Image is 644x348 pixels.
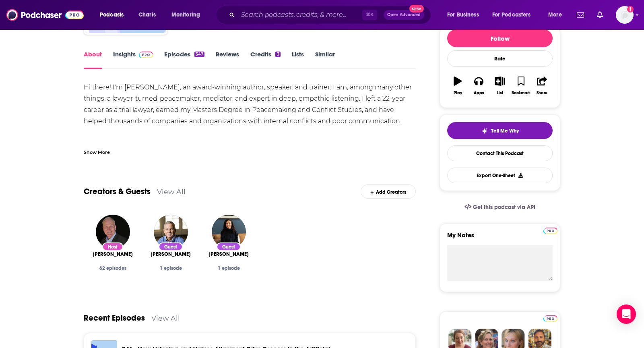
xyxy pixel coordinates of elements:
[617,304,636,324] div: Open Intercom Messenger
[208,251,249,257] a: Loree Philip
[151,251,191,257] span: [PERSON_NAME]
[510,71,531,100] button: Bookmark
[574,8,587,22] a: Show notifications dropdown
[492,9,531,21] span: For Podcasters
[223,6,439,24] div: Search podcasts, credits, & more...
[447,145,553,161] a: Contact This Podcast
[139,52,153,58] img: Podchaser Pro
[454,91,462,95] div: Play
[384,10,424,20] button: Open AdvancedNew
[543,315,557,322] img: Podchaser Pro
[548,9,562,21] span: More
[212,215,246,249] img: Loree Philip
[473,204,535,211] span: Get this podcast via API
[543,226,557,234] a: Pro website
[627,6,634,12] svg: Add a profile image
[171,9,200,21] span: Monitoring
[164,50,204,69] a: Episodes347
[102,242,123,251] div: Host
[489,71,510,100] button: List
[194,52,204,57] div: 347
[387,13,421,17] span: Open Advanced
[447,71,468,100] button: Play
[151,251,191,257] a: Glenn Poulos
[148,265,193,271] div: 1 episode
[543,228,557,234] img: Podchaser Pro
[442,8,489,21] button: open menu
[491,128,519,134] span: Tell Me Why
[362,10,377,20] span: ⌘ K
[447,168,553,183] button: Export One-Sheet
[481,128,488,134] img: tell me why sparkle
[157,187,186,196] a: View All
[208,251,249,257] span: [PERSON_NAME]
[543,8,572,21] button: open menu
[616,6,634,24] span: Logged in as TeemsPR
[151,314,180,322] a: View All
[250,50,280,69] a: Credits3
[6,7,84,23] img: Podchaser - Follow, Share and Rate Podcasts
[90,265,135,271] div: 62 episodes
[447,50,553,67] div: Rate
[275,52,280,57] div: 3
[315,50,335,69] a: Similar
[532,71,553,100] button: Share
[216,50,239,69] a: Reviews
[537,91,547,95] div: Share
[84,82,416,240] div: Hi there! I'm [PERSON_NAME], an award-winning author, speaker, and trainer. I am, among many othe...
[100,9,124,21] span: Podcasts
[84,186,151,197] a: Creators & Guests
[512,91,530,95] div: Bookmark
[217,242,241,251] div: Guest
[447,9,479,21] span: For Business
[409,5,424,12] span: New
[138,9,156,21] span: Charts
[166,8,211,21] button: open menu
[96,215,130,249] img: Douglas Noll
[458,197,542,217] a: Get this podcast via API
[447,29,553,47] button: Follow
[133,8,161,21] a: Charts
[159,242,183,251] div: Guest
[238,8,362,21] input: Search podcasts, credits, & more...
[616,6,634,24] img: User Profile
[543,314,557,322] a: Pro website
[93,251,133,257] span: [PERSON_NAME]
[497,91,503,95] div: List
[616,6,634,24] button: Show profile menu
[113,50,153,69] a: InsightsPodchaser Pro
[361,184,416,199] div: Add Creators
[154,215,188,249] img: Glenn Poulos
[84,313,145,323] a: Recent Episodes
[447,231,553,245] label: My Notes
[594,8,606,22] a: Show notifications dropdown
[487,8,543,21] button: open menu
[468,71,489,100] button: Apps
[84,50,102,69] a: About
[206,265,251,271] div: 1 episode
[292,50,304,69] a: Lists
[93,251,133,257] a: Douglas Noll
[447,122,553,139] button: tell me why sparkleTell Me Why
[474,91,484,95] div: Apps
[94,8,134,21] button: open menu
